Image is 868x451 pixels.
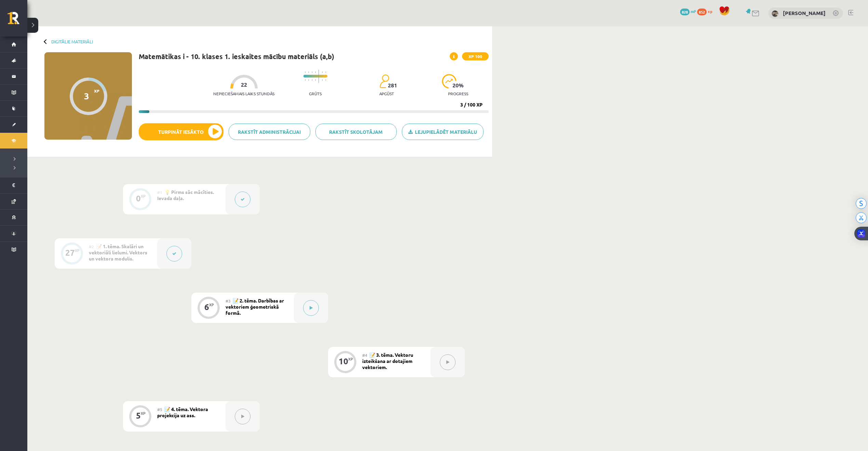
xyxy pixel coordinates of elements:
[772,10,778,17] img: Toms Jakseboga
[697,9,716,14] a: 852 xp
[312,79,312,81] img: icon-short-line-57e1e144782c952c97e751825c79c345078a6d821885a25fce030b3d8c18986b.svg
[89,243,147,262] span: 📝 1. tēma. Skalāri un vektoriāli lielumi. Vektors un vektora modulis.
[157,406,208,418] span: 📝 4. tēma. Vektora projekcija uz ass.
[379,74,389,88] img: students-c634bb4e5e11cddfef0936a35e636f08e4e9abd3cc4e673bd6f9a4125e45ecb1.svg
[362,352,367,358] span: #4
[226,298,231,304] span: #3
[209,303,214,307] div: XP
[213,91,274,96] p: Nepieciešamais laiks stundās
[84,91,89,101] div: 3
[680,9,690,15] span: 828
[226,297,284,316] span: 📝 2. tēma. Darbības ar vektoriem ģeometriskā formā.
[680,9,696,14] a: 828 mP
[462,52,489,60] span: XP 100
[315,71,316,73] img: icon-short-line-57e1e144782c952c97e751825c79c345078a6d821885a25fce030b3d8c18986b.svg
[691,9,696,14] span: mP
[379,91,394,96] p: apgūst
[241,82,247,88] span: 22
[448,91,468,96] p: progress
[783,10,826,16] a: [PERSON_NAME]
[308,79,309,81] img: icon-short-line-57e1e144782c952c97e751825c79c345078a6d821885a25fce030b3d8c18986b.svg
[139,52,334,60] h1: Matemātikas i - 10. klases 1. ieskaites mācību materiāls (a,b)
[708,9,712,14] span: xp
[139,123,223,140] button: Turpināt iesākto
[8,12,27,29] a: Rīgas 1. Tālmācības vidusskola
[318,70,319,83] img: icon-long-line-d9ea69661e0d244f92f715978eff75569469978d946b2353a9bb055b3ed8787d.svg
[697,9,707,15] span: 852
[315,79,316,81] img: icon-short-line-57e1e144782c952c97e751825c79c345078a6d821885a25fce030b3d8c18986b.svg
[141,194,146,198] div: XP
[136,412,141,419] div: 5
[309,91,322,96] p: Grūts
[322,79,323,81] img: icon-short-line-57e1e144782c952c97e751825c79c345078a6d821885a25fce030b3d8c18986b.svg
[442,74,457,88] img: icon-progress-161ccf0a02000e728c5f80fcf4c31c7af3da0e1684b2b1d7c360e028c24a22f1.svg
[312,71,312,73] img: icon-short-line-57e1e144782c952c97e751825c79c345078a6d821885a25fce030b3d8c18986b.svg
[157,407,162,412] span: #5
[305,79,306,81] img: icon-short-line-57e1e144782c952c97e751825c79c345078a6d821885a25fce030b3d8c18986b.svg
[204,304,209,310] div: 6
[322,71,323,73] img: icon-short-line-57e1e144782c952c97e751825c79c345078a6d821885a25fce030b3d8c18986b.svg
[325,71,326,73] img: icon-short-line-57e1e144782c952c97e751825c79c345078a6d821885a25fce030b3d8c18986b.svg
[362,352,413,370] span: 📝 3. tēma. Vektoru izteikšana ar dotajiem vektoriem.
[325,79,326,81] img: icon-short-line-57e1e144782c952c97e751825c79c345078a6d821885a25fce030b3d8c18986b.svg
[51,39,93,44] a: Digitālie materiāli
[388,82,397,88] span: 281
[141,411,146,415] div: XP
[452,82,464,88] span: 20 %
[339,358,348,364] div: 10
[89,244,94,249] span: #2
[229,124,310,140] a: Rakstīt administrācijai
[348,357,353,361] div: XP
[315,124,397,140] a: Rakstīt skolotājam
[305,71,306,73] img: icon-short-line-57e1e144782c952c97e751825c79c345078a6d821885a25fce030b3d8c18986b.svg
[157,189,214,201] span: 💡 Pirms sāc mācīties. Ievada daļa.
[402,124,484,140] a: Lejupielādēt materiālu
[94,88,99,93] span: XP
[75,249,80,252] div: XP
[308,71,309,73] img: icon-short-line-57e1e144782c952c97e751825c79c345078a6d821885a25fce030b3d8c18986b.svg
[136,195,141,201] div: 0
[65,250,75,256] div: 27
[157,189,162,195] span: #1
